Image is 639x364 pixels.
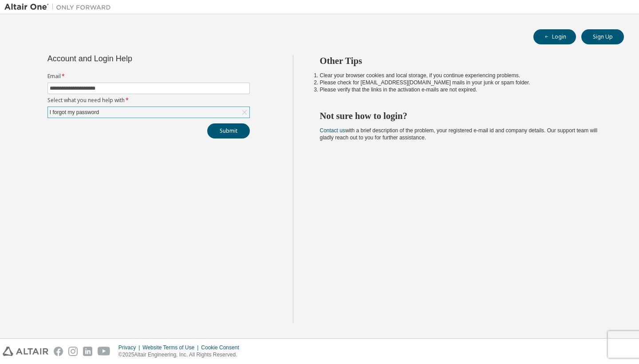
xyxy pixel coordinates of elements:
h2: Not sure how to login? [320,110,608,122]
img: Altair One [4,3,115,12]
img: youtube.svg [98,347,110,356]
img: altair_logo.svg [3,347,48,356]
div: I forgot my password [48,107,249,118]
img: linkedin.svg [83,347,92,356]
p: © 2025 Altair Engineering, Inc. All Rights Reserved. [118,351,245,359]
label: Select what you need help with [47,97,250,104]
img: facebook.svg [54,347,63,356]
div: I forgot my password [48,107,100,117]
li: Please verify that the links in the activation e-mails are not expired. [320,86,608,93]
button: Login [533,29,576,44]
span: with a brief description of the problem, your registered e-mail id and company details. Our suppo... [320,127,598,141]
div: Account and Login Help [47,55,209,62]
button: Sign Up [581,29,624,44]
li: Please check for [EMAIL_ADDRESS][DOMAIN_NAME] mails in your junk or spam folder. [320,79,608,86]
li: Clear your browser cookies and local storage, if you continue experiencing problems. [320,72,608,79]
div: Cookie Consent [201,344,244,351]
h2: Other Tips [320,55,608,67]
img: instagram.svg [68,347,78,356]
div: Privacy [118,344,142,351]
button: Submit [207,123,250,138]
div: Website Terms of Use [142,344,201,351]
label: Email [47,73,250,80]
a: Contact us [320,127,345,134]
